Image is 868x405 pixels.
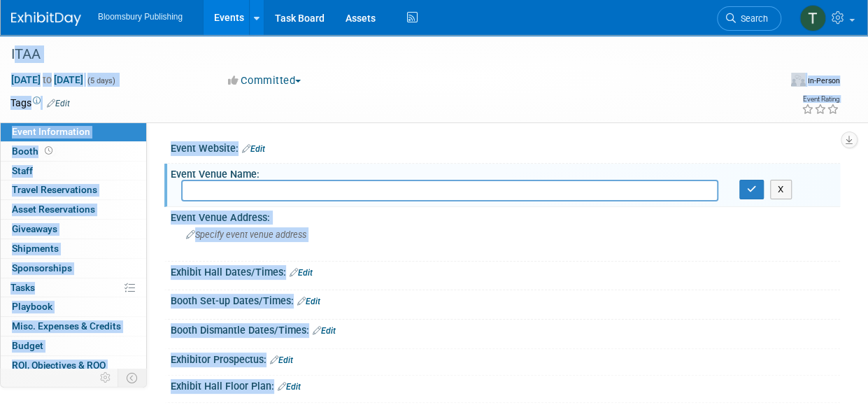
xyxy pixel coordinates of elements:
a: Search [717,6,781,31]
a: ROI, Objectives & ROO [1,356,146,375]
span: Booth [12,145,55,157]
a: Giveaways [1,220,146,239]
a: Misc. Expenses & Credits [1,317,146,336]
div: Exhibitor Prospectus: [171,349,840,367]
td: Personalize Event Tab Strip [94,369,118,387]
td: Tags [10,96,70,110]
span: Event Information [12,126,90,137]
div: Booth Set-up Dates/Times: [171,290,840,308]
span: Travel Reservations [12,184,97,195]
div: Event Website: [171,138,840,156]
span: Giveaways [12,223,57,234]
span: Tasks [10,282,35,293]
span: Asset Reservations [12,204,95,215]
a: Staff [1,162,146,180]
a: Event Information [1,122,146,141]
span: [DATE] [DATE] [10,73,84,86]
div: Booth Dismantle Dates/Times: [171,320,840,338]
a: Booth [1,142,146,161]
a: Playbook [1,297,146,316]
a: Tasks [1,278,146,297]
span: Budget [12,340,43,351]
a: Travel Reservations [1,180,146,199]
td: Toggle Event Tabs [118,369,147,387]
div: Event Rating [802,96,839,103]
div: Exhibit Hall Floor Plan: [171,376,840,394]
a: Budget [1,336,146,355]
img: ExhibitDay [11,12,81,26]
button: X [770,180,792,199]
span: Booth not reserved yet [42,145,55,156]
span: Staff [12,165,33,176]
button: Committed [223,73,306,88]
div: Event Venue Name: [171,164,840,181]
img: Format-Inperson.png [791,75,805,86]
a: Edit [297,297,320,306]
span: Search [736,13,768,24]
a: Edit [47,99,70,108]
span: Bloomsbury Publishing [98,12,183,22]
span: Sponsorships [12,262,72,273]
span: ROI, Objectives & ROO [12,360,106,371]
div: Event Format [719,73,840,94]
span: Misc. Expenses & Credits [12,320,121,332]
div: ITAA [6,42,769,67]
a: Edit [290,268,313,278]
span: (5 days) [86,76,115,85]
span: Specify event venue address [186,229,306,240]
a: Asset Reservations [1,200,146,219]
a: Shipments [1,239,146,258]
span: Playbook [12,301,52,312]
div: In-Person [807,76,840,86]
a: Edit [242,144,265,154]
img: Tim Serpico [799,5,826,31]
a: Edit [270,355,293,365]
a: Edit [313,326,336,336]
div: Event Venue Address: [171,207,840,225]
div: Exhibit Hall Dates/Times: [171,262,840,280]
a: Sponsorships [1,259,146,278]
a: Edit [278,382,301,392]
span: to [41,74,54,85]
span: Shipments [12,243,59,254]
